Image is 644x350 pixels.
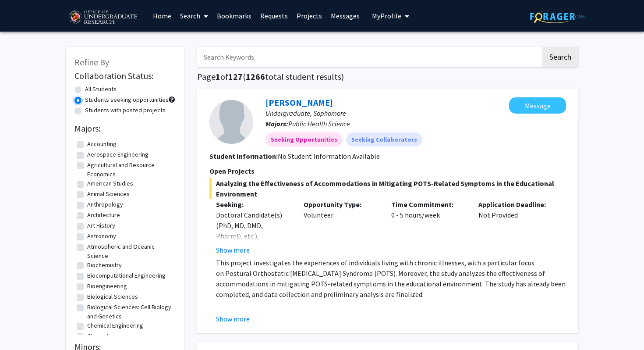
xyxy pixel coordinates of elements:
[228,71,243,82] span: 127
[346,132,422,146] mat-chip: Seeking Collaborators
[87,211,120,220] label: Architecture
[87,179,133,188] label: American Studies
[87,161,173,179] label: Agricultural and Resource Economics
[304,199,378,210] p: Opportunity Type:
[87,200,123,209] label: Anthropology
[87,282,127,291] label: Bioengineering
[149,0,176,31] a: Home
[212,0,256,31] a: Bookmarks
[176,0,212,31] a: Search
[74,123,175,134] h2: Majors:
[87,189,130,199] label: Animal Sciences
[265,97,333,108] a: [PERSON_NAME]
[391,199,466,210] p: Time Commitment:
[478,199,553,210] p: Application Deadline:
[87,332,114,341] label: Chemistry
[292,0,326,31] a: Projects
[85,95,169,104] label: Students seeking opportunities
[87,292,138,301] label: Biological Sciences
[265,109,346,118] span: Undergraduate, Sophomore
[209,178,566,199] span: Analyzing the Effectiveness of Accommodations in Mitigating POTS-Related Symptoms in the Educatio...
[326,0,364,31] a: Messages
[87,271,166,280] label: Biocomputational Engineering
[209,152,278,161] b: Student Information:
[74,57,109,68] span: Refine By
[7,311,37,343] iframe: Chat
[216,199,290,210] p: Seeking:
[542,47,578,67] button: Search
[256,0,292,31] a: Requests
[297,199,385,255] div: Volunteer
[87,150,149,159] label: Aerospace Engineering
[216,71,220,82] span: 1
[197,47,541,67] input: Search Keywords
[87,221,115,230] label: Art History
[209,167,255,175] span: Open Projects
[216,314,250,324] button: Show more
[265,132,343,146] mat-chip: Seeking Opportunities
[372,11,401,20] span: My Profile
[216,258,566,299] span: This project investigates the experiences of individuals living with chronic illnesses, with a pa...
[278,152,380,161] span: No Student Information Available
[385,199,472,255] div: 0 - 5 hours/week
[246,71,265,82] span: 1266
[87,261,122,270] label: Biochemistry
[74,71,175,81] h2: Collaboration Status:
[530,10,585,23] img: ForagerOne Logo
[216,210,290,273] div: Doctoral Candidate(s) (PhD, MD, DMD, PharmD, etc.), Postdoctoral Researcher(s) / Research Staff, ...
[509,97,566,114] button: Message Kelley May
[197,71,578,82] h1: Page of ( total student results)
[87,303,173,321] label: Biological Sciences: Cell Biology and Genetics
[265,119,288,128] b: Majors:
[216,245,250,255] button: Show more
[472,199,559,255] div: Not Provided
[85,106,166,115] label: Students with posted projects
[87,232,116,241] label: Astronomy
[87,242,173,261] label: Atmospheric and Oceanic Science
[288,119,350,128] span: Public Health Science
[66,7,140,29] img: University of Maryland Logo
[87,139,117,149] label: Accounting
[87,321,143,330] label: Chemical Engineering
[85,85,117,94] label: All Students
